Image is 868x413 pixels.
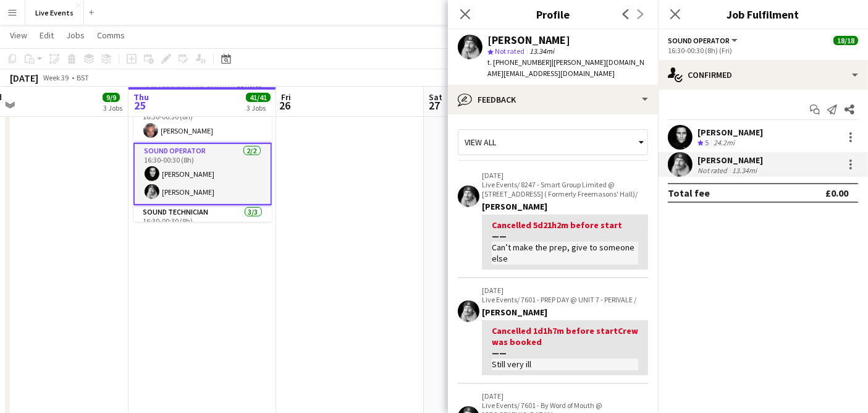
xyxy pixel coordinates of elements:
[279,98,291,113] span: 26
[77,73,89,82] div: BST
[482,391,648,401] p: [DATE]
[487,57,644,78] span: | [PERSON_NAME][DOMAIN_NAME][EMAIL_ADDRESS][DOMAIN_NAME]
[92,27,130,43] a: Comms
[97,30,125,41] span: Comms
[465,137,496,148] span: View all
[25,1,84,25] button: Live Events
[668,36,730,45] span: Sound Operator
[482,286,648,295] p: [DATE]
[730,166,759,175] div: 13.34mi
[482,307,648,318] div: [PERSON_NAME]
[41,73,72,82] span: Week 39
[246,103,270,113] div: 3 Jobs
[697,166,730,175] div: Not rated
[697,155,763,166] div: [PERSON_NAME]
[429,92,442,103] span: Sat
[487,35,570,46] div: [PERSON_NAME]
[40,30,54,41] span: Edit
[61,27,90,43] a: Jobs
[10,72,38,84] div: [DATE]
[133,92,149,103] span: Thu
[668,187,710,199] div: Total fee
[482,171,648,180] p: [DATE]
[448,85,658,114] div: Feedback
[281,92,291,103] span: Fri
[492,219,638,242] div: Cancelled 5d21h2m before start
[658,60,868,90] div: Confirmed
[495,46,525,56] span: Not rated
[427,98,442,113] span: 27
[5,27,32,43] a: View
[10,30,27,41] span: View
[66,30,85,41] span: Jobs
[711,138,737,148] div: 24.2mi
[668,36,739,45] button: Sound Operator
[132,98,149,113] span: 25
[825,187,848,199] div: £0.00
[448,6,658,22] h3: Profile
[133,205,272,283] app-card-role: Sound Technician3/316:30-00:30 (8h)
[658,6,868,22] h3: Job Fulfilment
[697,127,763,138] div: [PERSON_NAME]
[833,36,858,45] span: 18/18
[482,295,648,304] p: Live Events/ 7601 - PREP DAY @ UNIT 7 - PERIVALE /
[487,57,552,67] span: t. [PHONE_NUMBER]
[482,180,648,198] p: Live Events/ 8247 - Smart Group Limited @ [STREET_ADDRESS] ( Formerly Freemasons' Hall)/
[492,242,638,264] div: Can’t make the prep, give to someone else
[527,46,557,56] span: 13.34mi
[246,93,271,102] span: 41/41
[133,39,272,222] app-job-card: 15:00-00:30 (9h30m) (Fri)18/187884 - US Bank @ [GEOGRAPHIC_DATA] @ [GEOGRAPHIC_DATA] - 788411 Rol...
[482,201,648,212] div: [PERSON_NAME]
[35,27,59,43] a: Edit
[133,143,272,205] app-card-role: Sound Operator2/216:30-00:30 (8h)[PERSON_NAME][PERSON_NAME]
[492,325,638,359] div: Cancelled 1d1h7m before start Crew was booked
[705,138,709,147] span: 5
[103,93,120,102] span: 9/9
[133,101,272,143] app-card-role: Set / Staging Crew1/116:30-00:30 (8h)[PERSON_NAME]
[492,359,638,370] div: Still very ill
[103,103,122,113] div: 3 Jobs
[668,46,858,55] div: 16:30-00:30 (8h) (Fri)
